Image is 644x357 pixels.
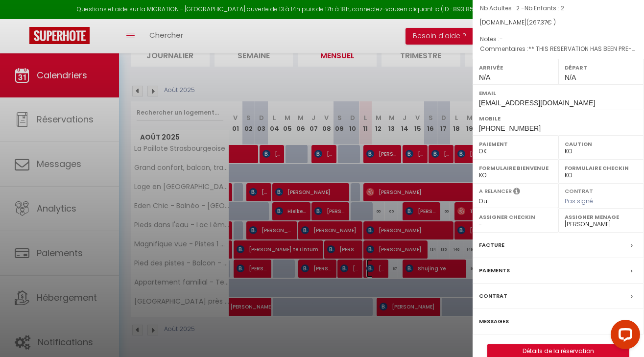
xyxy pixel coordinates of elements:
label: Facture [479,240,504,250]
label: Messages [479,316,509,327]
label: Paiements [479,265,510,276]
label: Formulaire Bienvenue [479,163,552,173]
span: - [500,35,503,43]
span: Pas signé [565,197,593,205]
p: Notes : [480,34,637,44]
i: Sélectionner OUI si vous souhaiter envoyer les séquences de messages post-checkout [513,187,520,198]
p: Commentaires : [480,44,637,54]
label: A relancer [479,187,512,195]
label: Assigner Menage [565,212,638,222]
span: N/A [479,73,490,81]
span: Nb Adultes : 2 - [480,4,564,12]
span: Nb Enfants : 2 [525,4,564,12]
span: [PHONE_NUMBER] [479,124,541,132]
label: Assigner Checkin [479,212,552,222]
div: [DOMAIN_NAME] [480,18,637,27]
span: N/A [565,73,576,81]
label: Paiement [479,139,552,149]
label: Contrat [479,291,507,301]
iframe: LiveChat chat widget [603,316,644,357]
label: Formulaire Checkin [565,163,638,173]
span: 267.37 [529,18,547,26]
span: [EMAIL_ADDRESS][DOMAIN_NAME] [479,99,595,107]
label: Mobile [479,114,638,123]
span: ( € ) [526,18,556,26]
label: Contrat [565,187,593,193]
label: Email [479,88,638,98]
label: Caution [565,139,638,149]
label: Arrivée [479,63,552,72]
label: Départ [565,63,638,72]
